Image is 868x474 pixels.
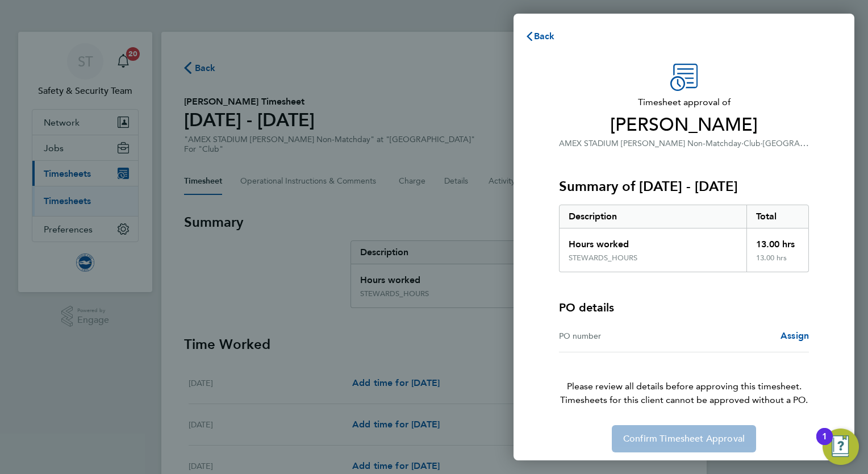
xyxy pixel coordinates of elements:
span: [PERSON_NAME] [559,114,809,136]
span: Timesheet approval of [559,95,809,109]
div: STEWARDS_HOURS [569,253,637,263]
span: · [741,139,744,148]
span: · [761,139,763,148]
div: 1 [822,436,827,451]
span: AMEX STADIUM [PERSON_NAME] Non-Matchday [559,139,741,148]
div: Total [746,205,809,228]
button: Open Resource Center, 1 new notification [823,429,859,465]
span: Club [744,139,761,148]
span: Back [534,31,555,41]
div: 13.00 hrs [746,228,809,253]
h3: Summary of [DATE] - [DATE] [559,177,809,196]
p: Please review all details before approving this timesheet. [545,352,823,407]
div: Summary of 01 - 31 Aug 2025 [559,205,809,272]
button: Back [514,25,566,48]
div: PO number [559,329,684,343]
div: Hours worked [560,228,746,253]
span: [GEOGRAPHIC_DATA] [763,138,844,148]
span: Assign [781,330,809,341]
div: Description [560,205,746,228]
a: Assign [781,329,809,343]
h4: PO details [559,300,614,315]
span: Timesheets for this client cannot be approved without a PO. [545,393,823,407]
div: 13.00 hrs [746,253,809,272]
